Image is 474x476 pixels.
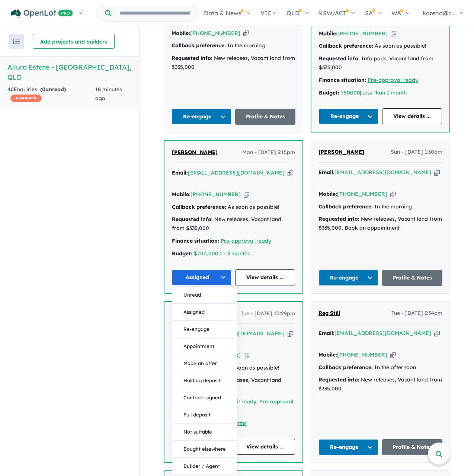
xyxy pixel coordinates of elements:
a: Profile & Notes [235,109,295,125]
button: Re-engage [172,321,237,338]
span: 0 [42,86,45,93]
div: 46 Enquir ies [7,85,95,103]
a: [PHONE_NUMBER] [190,30,240,36]
button: Copy [288,169,293,177]
strong: Mobile: [172,191,190,198]
a: Pre-approval ready [368,77,418,83]
span: CASHBACK [10,95,42,102]
button: Contract signed [172,389,237,406]
strong: Mobile: [318,191,337,197]
a: 1 - 3 months [220,250,250,257]
strong: Email: [172,169,188,176]
button: Copy [391,30,396,38]
strong: Budget: [172,250,192,257]
img: Openlot PRO Logo White [11,9,73,18]
a: [PERSON_NAME] [172,148,218,157]
a: [PHONE_NUMBER] [190,191,241,198]
strong: Finance situation: [172,237,219,244]
a: View details ... [382,108,442,124]
strong: ( unread) [40,86,66,93]
span: karend@r... [423,9,454,17]
div: | [319,89,442,98]
button: Assigned [172,304,237,321]
strong: Requested info: [172,55,212,61]
div: In the morning [318,202,442,211]
div: As soon as possible! [319,42,442,51]
span: Tue - [DATE] 10:29pm [241,309,295,318]
a: [PHONE_NUMBER] [337,30,388,37]
strong: Requested info: [172,216,213,223]
span: Tue - [DATE] 3:34pm [391,309,442,318]
button: Copy [390,190,396,198]
button: Copy [244,191,249,198]
a: [PHONE_NUMBER] [337,351,387,358]
a: [PHONE_NUMBER] [190,352,241,358]
button: Re-engage [318,439,379,455]
img: sort.svg [13,39,20,44]
h5: Allura Estate - [GEOGRAPHIC_DATA] , QLD [7,62,132,82]
button: Not suitable [172,424,237,441]
div: In the afternoon [318,363,442,372]
button: Copy [244,351,249,359]
button: Holding deposit [172,372,237,389]
button: Assigned [172,269,232,285]
strong: Requested info: [318,376,359,383]
strong: Mobile: [318,351,337,358]
strong: Mobile: [172,30,190,36]
a: View details ... [235,269,295,285]
button: Appointment [172,338,237,355]
span: 18 minutes ago [95,86,122,102]
strong: Email: [318,330,334,336]
strong: Requested info: [318,215,359,222]
a: Reg Still [318,309,340,318]
a: 750000 [341,89,360,96]
strong: Finance situation: [319,77,366,83]
a: View details ... [235,439,295,455]
button: Add projects and builders [33,34,115,49]
button: Full deposit [172,406,237,424]
button: Copy [434,169,440,176]
a: [PHONE_NUMBER] [337,191,387,197]
a: [PERSON_NAME] [318,148,364,157]
button: Copy [390,351,396,359]
strong: Callback preference: [318,203,373,210]
div: As soon as possible! [172,203,295,212]
button: Copy [288,330,293,338]
button: Re-engage [318,270,379,286]
strong: Callback preference: [318,364,373,371]
strong: Mobile: [319,30,337,37]
strong: Callback preference: [319,42,373,49]
a: [EMAIL_ADDRESS][DOMAIN_NAME] [188,169,285,176]
strong: Callback preference: [172,204,226,210]
button: Re-engage [172,109,232,125]
input: Try estate name, suburb, builder or developer [113,5,197,21]
button: Copy [434,329,440,337]
strong: Requested info: [319,55,360,62]
span: [PERSON_NAME] [318,148,364,155]
strong: Email: [318,169,334,176]
a: Profile & Notes [382,270,442,286]
span: Mon - [DATE] 3:15pm [242,148,295,157]
strong: Callback preference: [172,42,226,49]
div: New releases, Vacant land from $335,000, Book an appointment [318,215,442,233]
a: $700,000 [194,250,218,257]
a: Less than 1 month [361,89,407,96]
div: New releases, Vacant land from $335,000 [172,54,295,72]
div: Info pack, Vacant land from $335,000 [319,54,442,72]
span: Sun - [DATE] 1:30am [391,148,442,157]
button: Bought elsewhere [172,441,237,458]
a: Pre-approval ready [221,237,271,244]
a: [EMAIL_ADDRESS][DOMAIN_NAME] [334,169,431,176]
div: In the morning [172,41,295,50]
button: Unread [172,287,237,304]
div: New releases, Vacant land from $335,000 [172,215,295,233]
button: Builder / Agent [172,458,237,475]
button: Re-engage [319,108,379,124]
button: Made an offer [172,355,237,372]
